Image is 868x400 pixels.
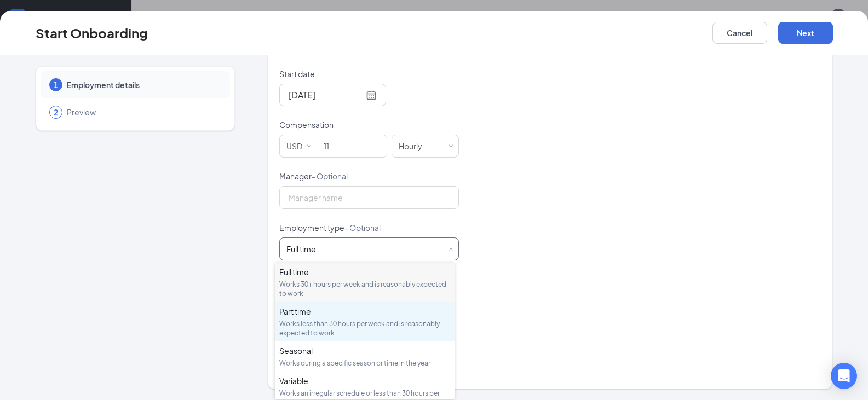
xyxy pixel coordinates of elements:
div: Works less than 30 hours per week and is reasonably expected to work [279,319,450,338]
span: Preview [67,107,219,118]
button: Next [778,22,833,44]
div: USD [286,135,310,157]
input: Sep 5, 2025 [289,88,364,102]
span: 2 [54,107,58,118]
h3: Start Onboarding [36,24,148,42]
div: Seasonal [279,345,450,356]
p: Manager [279,171,459,182]
div: Part time [279,306,450,317]
span: 1 [54,79,58,90]
div: [object Object] [286,244,324,254]
div: Hourly [399,135,430,157]
div: Variable [279,375,450,386]
span: - Optional [312,171,348,181]
div: Full time [279,266,450,277]
div: Works during a specific season or time in the year [279,358,450,368]
input: Manager name [279,186,459,209]
span: - Optional [344,223,381,233]
div: Open Intercom Messenger [831,363,857,389]
p: Start date [279,68,459,79]
p: Employment type [279,222,459,233]
button: Cancel [712,22,767,44]
p: Compensation [279,119,459,130]
span: Employment details [67,79,219,90]
div: Works 30+ hours per week and is reasonably expected to work [279,280,450,298]
input: Amount [317,135,387,157]
div: Full time [286,244,316,254]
